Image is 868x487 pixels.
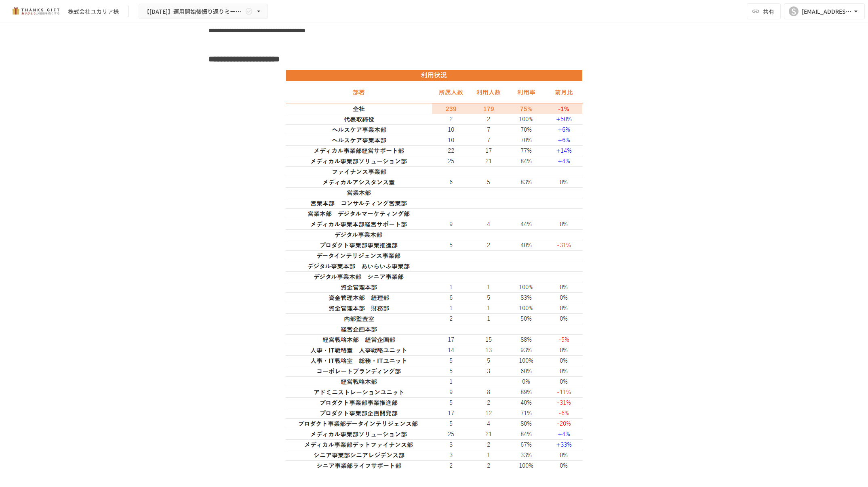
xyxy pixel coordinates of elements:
[68,7,119,16] div: 株式会社ユカリア様
[139,4,268,19] button: 【[DATE]】運用開始後振り返りミーティング
[285,69,583,482] img: vtCT9KTL6g4ccHOEVAGmHomskpXjsAImXC3YStlPXTn
[144,6,243,17] span: 【[DATE]】運用開始後振り返りミーティング
[747,3,781,19] button: 共有
[763,7,774,16] span: 共有
[789,6,798,16] div: S
[10,5,61,18] img: mMP1OxWUAhQbsRWCurg7vIHe5HqDpP7qZo7fRoNLXQh
[802,6,852,17] div: [EMAIL_ADDRESS][PERSON_NAME][DOMAIN_NAME]
[784,3,865,19] button: S[EMAIL_ADDRESS][PERSON_NAME][DOMAIN_NAME]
